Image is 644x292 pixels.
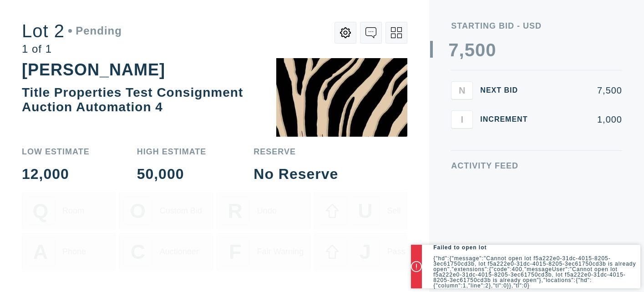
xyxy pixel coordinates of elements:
[254,167,338,181] div: No Reserve
[461,114,464,124] span: I
[22,60,165,79] div: [PERSON_NAME]
[68,25,122,36] div: Pending
[486,41,496,59] div: 0
[542,86,622,95] div: 7,500
[451,22,622,30] div: Starting Bid - USD
[480,87,535,94] div: Next Bid
[459,85,465,95] span: N
[433,256,640,288] p: {"hd":{"message":"Cannot open lot f5a222e0-31dc-4015-8205-3ec61750cd3b, lot f5a222e0-31dc-4015-82...
[465,41,475,59] div: 5
[433,245,640,250] h2: Failed to open lot
[22,85,243,114] div: Title Properties Test Consignment Auction Automation 4
[459,41,465,223] div: ,
[451,110,473,129] button: I
[22,148,90,156] div: Low Estimate
[542,115,622,124] div: 1,000
[137,148,207,156] div: High Estimate
[22,22,122,40] div: Lot 2
[137,167,207,181] div: 50,000
[475,41,486,59] div: 0
[22,167,90,181] div: 12,000
[480,116,535,123] div: Increment
[451,81,473,99] button: N
[22,44,122,54] div: 1 of 1
[254,148,338,156] div: Reserve
[451,162,622,170] div: Activity Feed
[448,41,459,59] div: 7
